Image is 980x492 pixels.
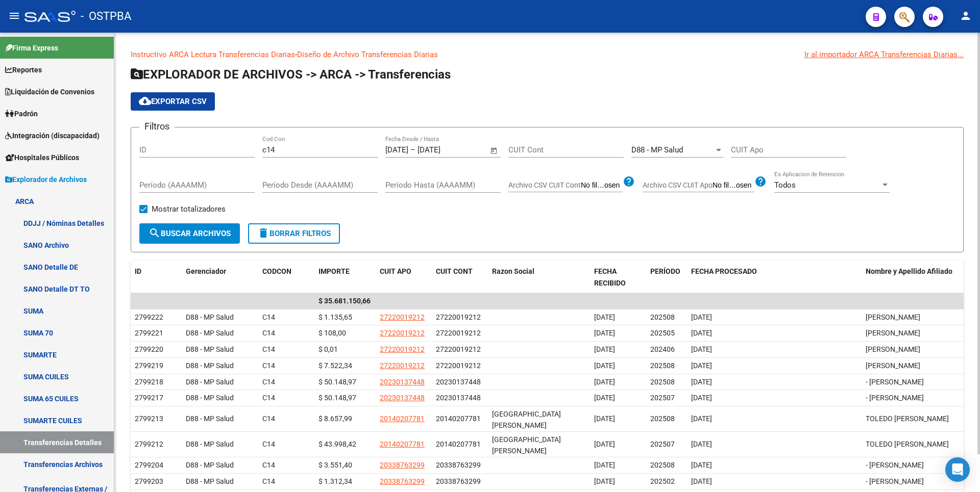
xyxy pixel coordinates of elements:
[262,440,275,448] span: C14
[594,378,615,386] span: [DATE]
[866,440,949,448] span: TOLEDO [PERSON_NAME]
[866,329,920,337] span: [PERSON_NAME]
[149,229,231,238] span: Buscar Archivos
[139,119,175,134] h3: Filtros
[866,461,924,469] span: - [PERSON_NAME]
[488,145,500,157] button: Open calendar
[650,440,675,448] span: 202507
[436,376,481,388] div: 20230137448
[631,145,683,154] span: D88 - MP Salud
[687,261,862,294] datatable-header-cell: FECHA PROCESADO
[135,313,163,321] span: 2799222
[492,267,534,275] span: Razon Social
[152,203,226,215] span: Mostrar totalizadores
[135,461,163,469] span: 2799204
[81,5,131,28] span: - OSTPBA
[262,378,275,386] span: C14
[594,361,615,370] span: [DATE]
[131,67,451,82] span: EXPLORADOR DE ARCHIVOS -> ARCA -> Transferencias
[436,344,481,355] div: 27220019212
[432,261,488,294] datatable-header-cell: CUIT CONT
[594,477,615,485] span: [DATE]
[774,180,796,190] span: Todos
[139,97,207,106] span: Exportar CSV
[131,92,215,111] button: Exportar CSV
[318,440,356,448] span: $ 43.998,42
[135,415,163,423] span: 2799213
[318,378,356,386] span: $ 50.148,97
[691,415,712,423] span: [DATE]
[866,267,952,275] span: Nombre y Apellido Afiliado
[866,394,924,402] span: - [PERSON_NAME]
[650,461,675,469] span: 202508
[380,378,425,386] span: 20230137448
[594,415,615,423] span: [DATE]
[866,313,920,321] span: [PERSON_NAME]
[248,223,340,244] button: Borrar Filtros
[691,345,712,353] span: [DATE]
[182,261,258,294] datatable-header-cell: Gerenciador
[691,461,712,469] span: [DATE]
[186,461,234,469] span: D88 - MP Salud
[186,345,234,353] span: D88 - MP Salud
[650,361,675,370] span: 202508
[866,378,924,386] span: - [PERSON_NAME]
[623,175,635,188] mat-icon: help
[380,477,425,485] span: 20338763299
[488,261,590,294] datatable-header-cell: Razon Social
[135,329,163,337] span: 2799221
[691,440,712,448] span: [DATE]
[186,378,234,386] span: D88 - MP Salud
[804,49,964,60] div: Ir al importador ARCA Transferencias Diarias...
[385,145,408,154] input: Start date
[691,267,757,275] span: FECHA PROCESADO
[650,329,675,337] span: 202505
[262,361,275,370] span: C14
[945,457,970,482] div: Open Intercom Messenger
[262,461,275,469] span: C14
[691,313,712,321] span: [DATE]
[594,313,615,321] span: [DATE]
[318,329,346,337] span: $ 108,00
[186,477,234,485] span: D88 - MP Salud
[135,267,141,275] span: ID
[257,227,269,239] mat-icon: delete
[691,329,712,337] span: [DATE]
[594,461,615,469] span: [DATE]
[318,415,352,423] span: $ 8.657,99
[436,267,473,275] span: CUIT CONT
[186,440,234,448] span: D88 - MP Salud
[380,440,425,448] span: 20140207781
[754,175,767,188] mat-icon: help
[186,415,234,423] span: D88 - MP Salud
[594,329,615,337] span: [DATE]
[436,327,481,339] div: 27220019212
[594,345,615,353] span: [DATE]
[594,394,615,402] span: [DATE]
[135,361,163,370] span: 2799219
[262,477,275,485] span: C14
[436,476,481,487] div: 20338763299
[262,267,291,275] span: CODCON
[436,312,481,323] div: 27220019212
[257,229,331,238] span: Borrar Filtros
[297,50,438,59] a: Diseño de Archivo Transferencias Diarias
[650,313,675,321] span: 202508
[262,313,275,321] span: C14
[318,361,352,370] span: $ 7.522,34
[258,261,294,294] datatable-header-cell: CODCON
[131,50,295,59] a: Instructivo ARCA Lectura Transferencias Diarias
[380,461,425,469] span: 20338763299
[492,435,561,455] span: [GEOGRAPHIC_DATA][PERSON_NAME]
[650,378,675,386] span: 202508
[318,297,371,305] span: $ 35.681.150,66
[8,10,20,22] mat-icon: menu
[418,145,467,154] input: End date
[650,345,675,353] span: 202406
[135,440,163,448] span: 2799212
[131,49,964,60] p: -
[650,477,675,485] span: 202502
[5,86,94,97] span: Liquidación de Convenios
[262,394,275,402] span: C14
[581,181,623,190] input: Archivo CSV CUIT Cont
